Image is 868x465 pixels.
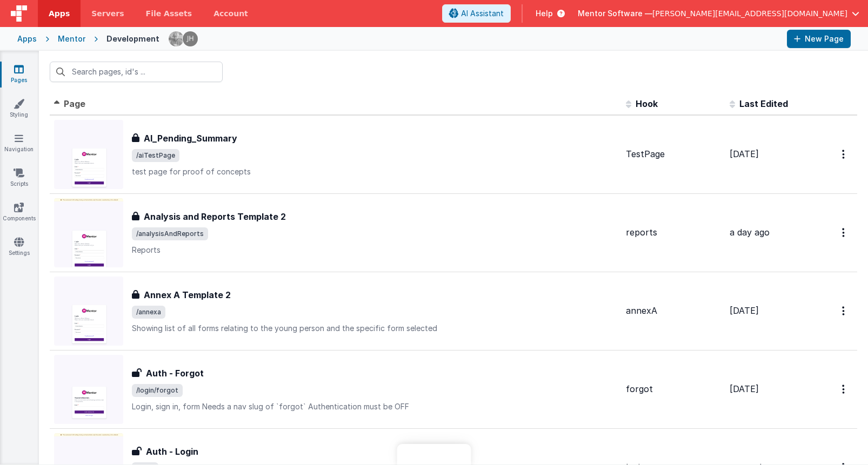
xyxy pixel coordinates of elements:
[578,8,652,19] span: Mentor Software —
[787,30,851,48] button: New Page
[146,445,198,458] h3: Auth - Login
[461,8,504,19] span: AI Assistant
[50,62,223,82] input: Search pages, id's ...
[836,300,853,322] button: Options
[730,227,770,238] span: a day ago
[739,98,788,109] span: Last Edited
[132,384,183,397] span: /login/forgot
[442,4,511,23] button: AI Assistant
[536,8,553,19] span: Help
[132,401,617,412] p: Login, sign in, form Needs a nav slug of `forgot` Authentication must be OFF
[132,306,165,319] span: /annexa
[146,8,192,19] span: File Assets
[626,383,721,395] div: forgot
[132,323,617,334] p: Showing list of all forms relating to the young person and the specific form selected
[626,305,721,317] div: annexA
[836,143,853,165] button: Options
[132,227,208,240] span: /analysisAndReports
[836,378,853,400] button: Options
[49,8,70,19] span: Apps
[64,98,85,109] span: Page
[730,383,759,394] span: [DATE]
[578,8,859,19] button: Mentor Software — [PERSON_NAME][EMAIL_ADDRESS][DOMAIN_NAME]
[58,33,85,44] div: Mentor
[17,33,37,44] div: Apps
[132,245,617,255] p: Reports
[144,132,237,145] h3: AI_Pending_Summary
[636,98,658,109] span: Hook
[146,367,204,380] h3: Auth - Forgot
[132,149,179,162] span: /aiTestPage
[730,149,759,159] span: [DATE]
[132,166,617,177] p: test page for proof of concepts
[626,148,721,160] div: TestPage
[169,31,184,46] img: eba322066dbaa00baf42793ca2fab581
[144,288,231,301] h3: Annex A Template 2
[183,31,198,46] img: c2badad8aad3a9dfc60afe8632b41ba8
[106,33,159,44] div: Development
[836,221,853,244] button: Options
[91,8,124,19] span: Servers
[652,8,847,19] span: [PERSON_NAME][EMAIL_ADDRESS][DOMAIN_NAME]
[626,226,721,239] div: reports
[730,305,759,316] span: [DATE]
[144,210,286,223] h3: Analysis and Reports Template 2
